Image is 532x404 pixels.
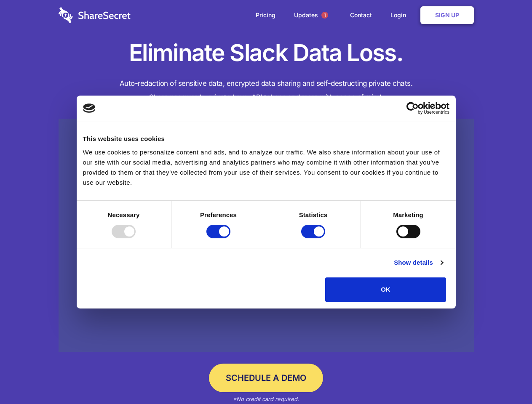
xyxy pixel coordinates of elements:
strong: Statistics [299,211,328,218]
a: Usercentrics Cookiebot - opens in a new window [376,102,449,114]
a: Pricing [247,2,284,28]
a: Show details [394,258,443,268]
div: This website uses cookies [83,134,449,144]
h1: Eliminate Slack Data Loss. [59,38,474,68]
a: Contact [342,2,380,28]
img: logo-wordmark-white-trans-d4663122ce5f474addd5e946df7df03e33cb6a1c49d2221995e7729f52c070b2.svg [59,7,131,23]
em: *No credit card required. [233,396,299,402]
h4: Auto-redaction of sensitive data, encrypted data sharing and self-destructing private chats. Shar... [59,77,474,104]
strong: Preferences [200,211,237,218]
div: We use cookies to personalize content and ads, and to analyze our traffic. We also share informat... [83,147,449,188]
img: logo [83,104,96,113]
strong: Necessary [108,211,140,218]
span: 1 [321,12,328,19]
a: Schedule a Demo [209,364,323,392]
strong: Marketing [393,211,423,218]
a: Login [382,2,419,28]
button: OK [325,277,446,302]
a: Wistia video thumbnail [59,119,474,352]
a: Sign Up [420,6,474,24]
